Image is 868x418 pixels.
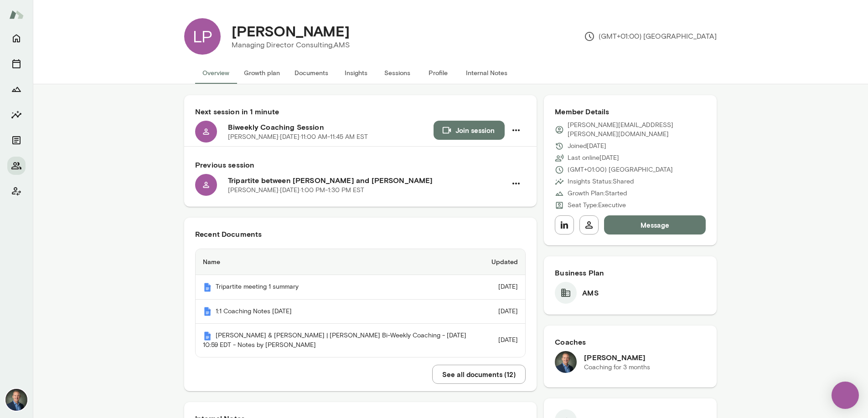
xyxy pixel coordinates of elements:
[195,62,237,84] button: Overview
[484,300,525,324] td: [DATE]
[228,122,434,133] h6: Biweekly Coaching Session
[228,175,506,186] h6: Tripartite between [PERSON_NAME] and [PERSON_NAME]
[228,133,368,142] p: [PERSON_NAME] · [DATE] · 11:00 AM-11:45 AM EST
[232,22,350,40] h4: [PERSON_NAME]
[287,62,336,84] button: Documents
[584,363,650,372] p: Coaching for 3 months
[7,55,26,73] button: Sessions
[7,80,26,98] button: Growth Plan
[232,40,350,51] p: Managing Director Consulting, AMS
[377,62,418,84] button: Sessions
[568,142,606,151] p: Joined [DATE]
[7,157,26,175] button: Members
[568,189,627,198] p: Growth Plan: Started
[584,31,717,42] p: (GMT+01:00) [GEOGRAPHIC_DATA]
[7,29,26,47] button: Home
[5,389,27,411] img: Michael Alden
[7,106,26,124] button: Insights
[484,324,525,357] td: [DATE]
[555,106,706,117] h6: Member Details
[184,18,221,55] div: LP
[604,215,706,234] button: Message
[196,300,484,324] th: 1:1 Coaching Notes [DATE]
[418,62,459,84] button: Profile
[7,131,26,149] button: Documents
[484,275,525,300] td: [DATE]
[459,62,515,84] button: Internal Notes
[228,186,364,195] p: [PERSON_NAME] · [DATE] · 1:00 PM-1:30 PM EST
[568,165,673,174] p: (GMT+01:00) [GEOGRAPHIC_DATA]
[568,177,634,186] p: Insights Status: Shared
[195,159,526,170] h6: Previous session
[568,121,706,139] p: [PERSON_NAME][EMAIL_ADDRESS][PERSON_NAME][DOMAIN_NAME]
[196,275,484,300] th: Tripartite meeting 1 summary
[195,229,526,240] h6: Recent Documents
[196,249,484,275] th: Name
[336,62,377,84] button: Insights
[555,351,577,373] img: Michael Alden
[434,121,505,140] button: Join session
[484,249,525,275] th: Updated
[432,365,526,384] button: See all documents (12)
[582,287,598,298] h6: AMS
[203,331,212,341] img: Mento
[555,336,706,347] h6: Coaches
[203,307,212,316] img: Mento
[195,106,526,117] h6: Next session in 1 minute
[9,6,24,23] img: Mento
[568,153,619,163] p: Last online [DATE]
[196,324,484,357] th: [PERSON_NAME] & [PERSON_NAME] | [PERSON_NAME] Bi-Weekly Coaching - [DATE] 10:59 EDT - Notes by [P...
[7,182,26,200] button: Client app
[584,352,650,363] h6: [PERSON_NAME]
[203,283,212,292] img: Mento
[568,201,626,210] p: Seat Type: Executive
[237,62,287,84] button: Growth plan
[555,267,706,278] h6: Business Plan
